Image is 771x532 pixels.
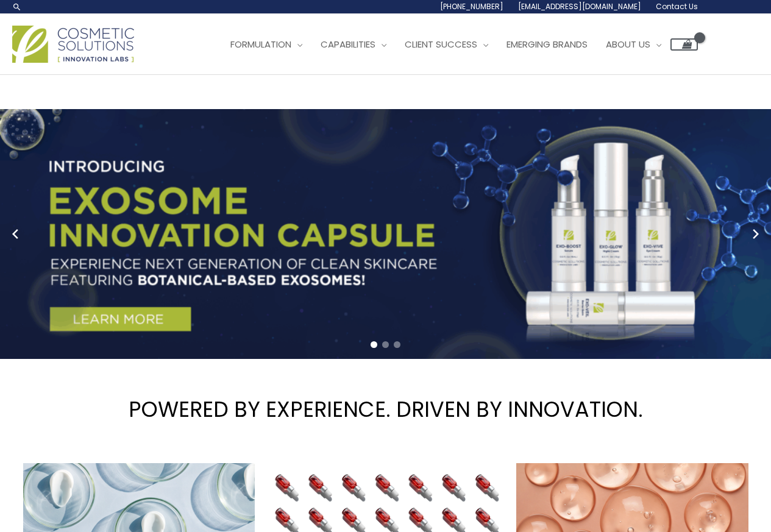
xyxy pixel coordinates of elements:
nav: Site Navigation [212,26,698,63]
span: Formulation [230,38,291,51]
span: Go to slide 2 [382,341,389,348]
span: [PHONE_NUMBER] [440,1,503,12]
span: Client Success [405,38,477,51]
a: Search icon link [12,2,22,12]
a: Emerging Brands [497,26,597,63]
a: View Shopping Cart, empty [670,38,698,51]
img: Cosmetic Solutions Logo [12,26,134,63]
a: Formulation [221,26,311,63]
span: Go to slide 1 [371,341,377,348]
span: Contact Us [656,1,698,12]
button: Next slide [747,225,765,243]
a: Client Success [396,26,497,63]
span: Emerging Brands [506,38,588,51]
span: Go to slide 3 [394,341,400,348]
span: About Us [606,38,650,51]
button: Previous slide [6,225,24,243]
a: Capabilities [311,26,396,63]
a: About Us [597,26,670,63]
span: [EMAIL_ADDRESS][DOMAIN_NAME] [518,1,641,12]
span: Capabilities [321,38,375,51]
